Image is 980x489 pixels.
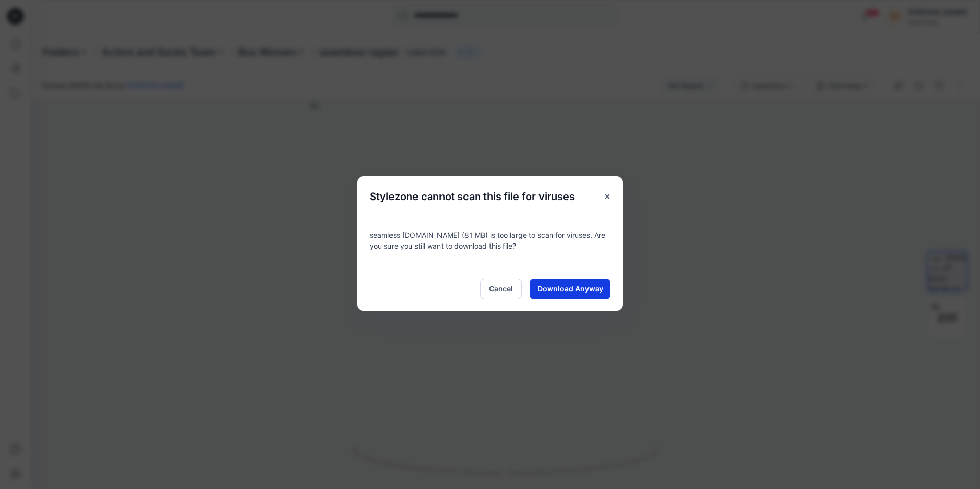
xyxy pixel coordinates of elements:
span: Cancel [489,283,513,294]
div: seamless [DOMAIN_NAME] (81 MB) is too large to scan for viruses. Are you sure you still want to d... [357,217,623,266]
span: Download Anyway [537,283,603,294]
h5: Stylezone cannot scan this file for viruses [357,176,587,217]
button: Cancel [480,279,522,299]
button: Close [598,187,617,206]
button: Download Anyway [530,279,610,299]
